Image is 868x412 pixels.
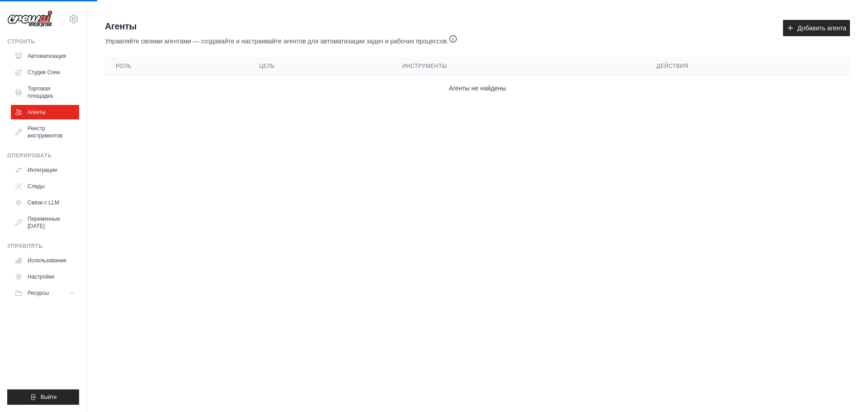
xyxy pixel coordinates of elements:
a: Связи с LLM [11,195,79,210]
font: Переменные [DATE] [28,216,60,229]
font: Реестр инструментов [28,125,62,139]
font: Инструменты [402,63,447,69]
font: Интеграции [28,167,57,173]
a: Использование [11,253,79,268]
font: Агенты не найдены [449,85,506,92]
font: Оперировать [7,152,52,159]
font: Ресурсы [28,290,49,296]
font: Выйти [41,394,57,400]
font: Агенты [105,21,137,31]
font: Управлять [7,243,42,249]
a: Реестр инструментов [11,121,79,143]
img: Логотип [7,10,52,28]
font: Добавить агента [797,24,846,32]
font: Торговая площадка [28,85,53,99]
font: Агенты [28,109,46,115]
font: Строить [7,38,35,45]
font: Управляйте своими агентами — создавайте и настраивайте агентов для автоматизации задач и рабочих ... [105,38,448,45]
a: Переменные [DATE] [11,212,79,233]
a: Следы [11,179,79,194]
font: Связи с LLM [28,199,59,206]
font: Следы [28,183,45,189]
a: Агенты [11,105,79,119]
font: Цель [259,63,275,69]
a: Торговая площадка [11,81,79,103]
a: Добавить агента [783,20,850,36]
font: Роль [116,63,132,69]
font: Автоматизация [28,53,66,59]
button: Выйти [7,389,79,405]
font: Действия [656,63,688,69]
button: Ресурсы [11,286,79,300]
a: Интеграции [11,163,79,177]
font: Студия Crew [28,69,60,76]
a: Автоматизация [11,49,79,63]
font: Настройки [28,274,54,280]
a: Студия Crew [11,65,79,80]
a: Настройки [11,270,79,284]
font: Использование [28,257,66,264]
